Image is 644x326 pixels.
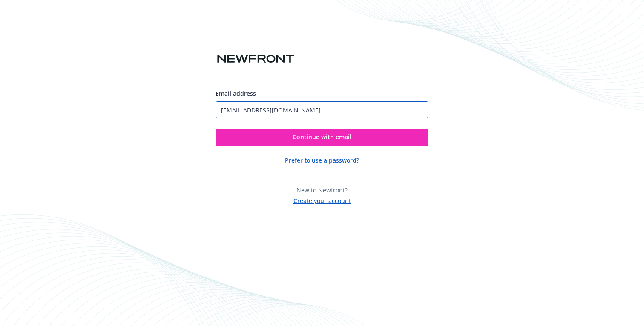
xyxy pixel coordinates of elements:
[285,156,359,165] button: Prefer to use a password?
[293,194,351,205] button: Create your account
[293,133,351,141] span: Continue with email
[216,89,256,97] span: Email address
[216,51,296,66] img: Newfront logo
[216,101,428,118] input: Enter your email
[296,186,348,194] span: New to Newfront?
[216,129,428,146] button: Continue with email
